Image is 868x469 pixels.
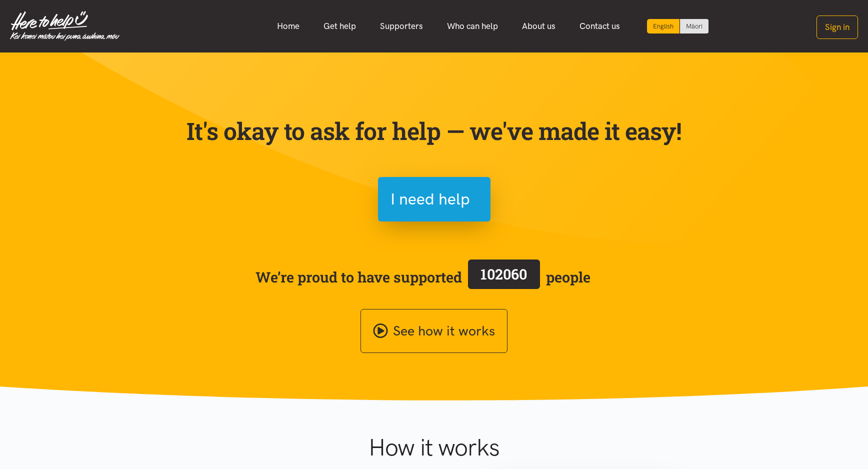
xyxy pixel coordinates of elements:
[480,264,527,283] span: 102060
[647,19,680,33] div: Current language
[647,19,709,33] div: Language toggle
[368,15,435,37] a: Supporters
[462,257,546,296] a: 102060
[255,257,590,296] span: We’re proud to have supported people
[360,309,507,353] a: See how it works
[567,15,632,37] a: Contact us
[265,15,311,37] a: Home
[680,19,708,33] a: Switch to Te Reo Māori
[435,15,510,37] a: Who can help
[390,186,470,212] span: I need help
[378,177,490,221] button: I need help
[184,116,684,145] p: It's okay to ask for help — we've made it easy!
[10,11,119,41] img: Home
[311,15,368,37] a: Get help
[816,15,858,39] button: Sign in
[270,433,597,462] h1: How it works
[510,15,567,37] a: About us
